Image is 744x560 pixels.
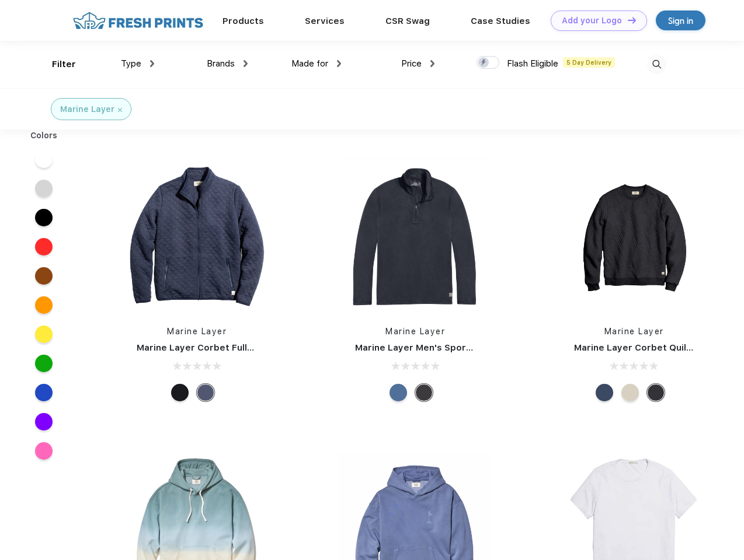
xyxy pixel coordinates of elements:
[401,58,422,69] span: Price
[415,384,433,401] div: Charcoal
[563,57,615,68] span: 5 Day Delivery
[171,384,189,401] div: Black
[385,327,445,336] a: Marine Layer
[604,327,664,336] a: Marine Layer
[60,103,114,116] div: Marine Layer
[305,16,345,26] a: Services
[668,14,693,27] div: Sign in
[430,60,434,67] img: dropdown.png
[150,60,154,67] img: dropdown.png
[337,60,341,67] img: dropdown.png
[557,159,712,314] img: func=resize&h=266
[69,10,207,31] img: fo%20logo%202.webp
[118,108,122,112] img: filter_cancel.svg
[119,159,274,314] img: func=resize&h=266
[52,58,76,71] div: Filter
[222,16,264,26] a: Products
[167,327,227,336] a: Marine Layer
[355,342,524,353] a: Marine Layer Men's Sport Quarter Zip
[647,55,666,74] img: desktop_search.svg
[291,58,328,69] span: Made for
[338,159,493,314] img: func=resize&h=266
[22,129,67,142] div: Colors
[656,10,705,30] a: Sign in
[207,58,235,69] span: Brands
[621,384,639,401] div: Oat Heather
[507,58,558,69] span: Flash Eligible
[197,384,214,401] div: Navy
[647,384,665,401] div: Charcoal
[596,384,613,401] div: Navy Heather
[121,58,141,69] span: Type
[628,17,636,23] img: DT
[385,16,430,26] a: CSR Swag
[390,384,407,401] div: Deep Denim
[244,60,248,67] img: dropdown.png
[137,342,298,353] a: Marine Layer Corbet Full-Zip Jacket
[562,16,622,26] div: Add your Logo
